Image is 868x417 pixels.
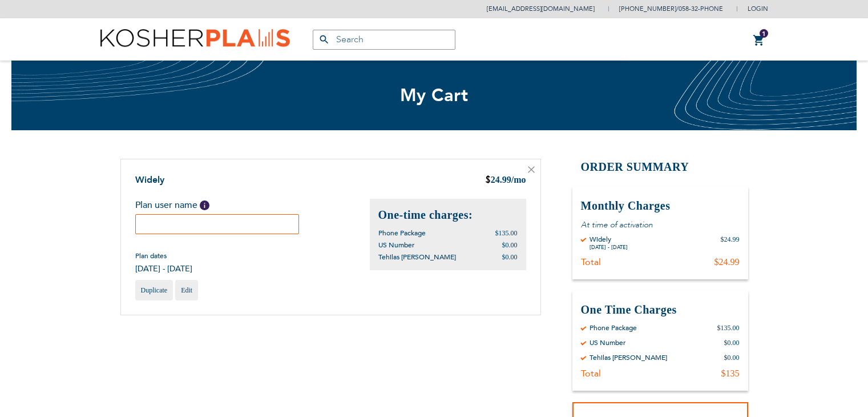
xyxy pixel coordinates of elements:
[608,1,723,17] li: /
[721,368,740,379] div: $135
[485,174,491,187] span: $
[590,244,628,251] div: [DATE] - [DATE]
[581,256,601,268] div: Total
[135,263,192,274] span: [DATE] - [DATE]
[495,229,518,237] span: $135.00
[572,159,748,175] h2: Order Summary
[135,251,192,260] span: Plan dates
[400,83,469,107] span: My Cart
[581,219,740,230] p: At time of activation
[378,240,414,250] span: US Number
[175,280,198,300] a: Edit
[762,29,766,38] span: 1
[724,338,740,347] div: $0.00
[724,353,740,362] div: $0.00
[502,241,518,249] span: $0.00
[679,5,723,13] a: 058-32-PHONE
[590,353,667,362] div: Tehilas [PERSON_NAME]
[581,198,740,214] h3: Monthly Charges
[313,30,455,50] input: Search
[721,235,740,251] div: $24.99
[378,228,426,238] span: Phone Package
[135,174,164,186] a: Widely
[487,5,595,13] a: [EMAIL_ADDRESS][DOMAIN_NAME]
[753,34,765,47] a: 1
[511,175,526,185] span: /mo
[581,368,601,379] div: Total
[181,286,192,294] span: Edit
[502,253,518,261] span: $0.00
[581,302,740,318] h3: One Time Charges
[748,5,768,13] span: Login
[141,286,168,294] span: Duplicate
[590,323,637,332] div: Phone Package
[619,5,676,13] a: [PHONE_NUMBER]
[378,252,456,262] span: Tehilas [PERSON_NAME]
[717,323,740,332] div: $135.00
[135,199,197,211] span: Plan user name
[590,338,625,347] div: US Number
[714,256,740,268] div: $24.99
[100,29,290,50] img: Kosher Plans
[590,235,628,244] div: Widely
[200,201,209,210] span: Help
[135,280,173,300] a: Duplicate
[485,174,526,187] div: 24.99
[378,207,518,223] h2: One-time charges:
